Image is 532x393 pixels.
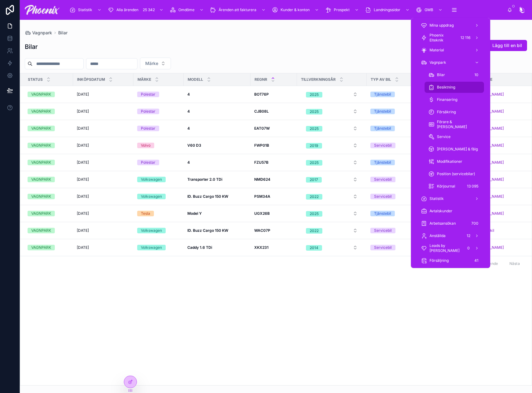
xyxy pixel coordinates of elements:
[310,92,319,97] div: 2025
[459,34,472,41] div: 12 116
[465,232,472,240] div: 12
[187,126,190,131] strong: 4
[301,106,363,117] a: Select Button
[474,92,530,97] a: [PERSON_NAME]
[77,245,130,250] a: [DATE]
[77,228,89,233] span: [DATE]
[301,89,363,100] button: Select Button
[370,211,412,216] a: Tjänstebil
[310,143,318,149] div: 2019
[187,228,247,233] a: ID. Buzz Cargo 150 KW
[254,211,270,216] strong: UGX26B
[187,160,247,165] a: 4
[254,126,293,131] a: EAT07W
[141,6,157,14] div: 25 342
[77,228,130,233] a: [DATE]
[187,177,222,182] strong: Transporter 2.0 TDi
[301,140,363,151] a: Select Button
[77,211,130,216] a: [DATE]
[430,48,444,53] span: Material
[28,92,69,97] a: VAGNPARK
[28,160,69,165] a: VAGNPARK
[187,228,228,233] strong: ID. Buzz Cargo 150 KW
[254,194,270,199] strong: PSM34A
[137,228,180,233] a: Volkswagen
[437,184,455,189] span: Körjournal
[28,126,69,131] a: VAGNPARK
[465,244,472,252] div: 0
[187,92,190,97] strong: 4
[254,126,270,131] strong: EAT07W
[310,160,319,166] div: 2025
[417,218,484,229] a: Arbetsansökan700
[301,174,363,185] a: Select Button
[310,126,319,132] div: 2025
[137,211,180,216] a: Tesla
[31,143,51,148] div: VAGNPARK
[28,194,69,199] a: VAGNPARK
[474,228,530,233] a: Yacob Bekil
[168,4,207,15] a: Omdöme
[31,194,51,199] div: VAGNPARK
[270,4,322,15] a: Kunder & konton
[31,92,51,97] div: VAGNPARK
[141,245,162,250] div: Volkswagen
[437,171,475,176] span: Position (servicebilar)
[254,143,269,148] strong: FWP01B
[141,177,162,182] div: Volkswagen
[64,3,507,17] div: scrollable content
[28,228,69,233] a: VAGNPARK
[374,7,400,12] span: Landningssidor
[28,143,69,148] a: VAGNPARK
[437,85,455,90] span: Besiktning
[474,109,530,114] a: [PERSON_NAME]
[141,160,155,165] div: Polestar
[301,208,363,219] a: Select Button
[425,156,484,167] a: Modifikationer
[58,30,68,36] span: Bilar
[310,245,318,251] div: 2014
[254,245,268,250] strong: XKX231
[374,228,392,233] div: Servicebil
[137,126,180,131] a: Polestar
[141,126,155,131] div: Polestar
[77,109,130,114] a: [DATE]
[187,92,247,97] a: 4
[32,30,52,36] span: Vagnpark
[425,144,484,155] a: [PERSON_NAME] & fälg
[187,211,202,216] strong: Model Y
[77,194,89,199] span: [DATE]
[437,147,478,152] span: [PERSON_NAME] & fälg
[31,228,51,233] div: VAGNPARK
[254,211,293,216] a: UGX26B
[437,134,451,139] span: Service
[417,45,484,56] a: Material
[301,174,363,185] button: Select Button
[374,109,391,114] div: Tjänstebil
[374,245,392,250] div: Servicebil
[474,211,530,216] a: [PERSON_NAME]
[425,106,484,118] a: Försäkring
[140,58,171,69] button: Select Button
[370,109,412,114] a: Tjänstebil
[374,143,392,148] div: Servicebil
[301,225,363,236] button: Select Button
[219,7,256,12] span: Ärenden att fakturera
[254,109,269,114] strong: CJB08L
[254,228,270,233] strong: WAC07P
[78,7,92,12] span: Statistik
[437,119,478,129] span: Förare & [PERSON_NAME]
[301,242,363,253] button: Select Button
[188,77,203,82] span: Modell
[187,109,190,114] strong: 4
[474,194,530,199] a: [PERSON_NAME]
[208,4,269,15] a: Ärenden att fakturera
[430,23,454,28] span: Mina uppdrag
[254,143,293,148] a: FWP01B
[254,109,293,114] a: CJB08L
[141,109,155,114] div: Polestar
[77,92,89,97] span: [DATE]
[28,211,69,216] a: VAGNPARK
[430,33,456,43] span: Phoenix Elteknik
[430,221,456,226] span: Arbetsansökan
